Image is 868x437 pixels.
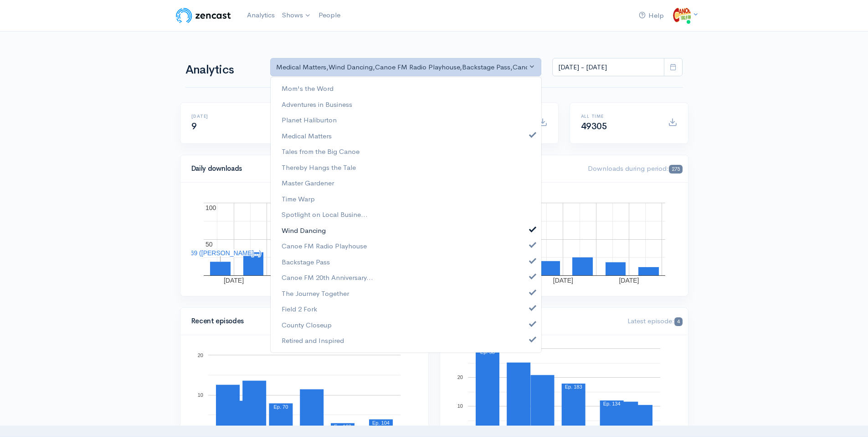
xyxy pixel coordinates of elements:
text: 10 [457,403,462,409]
span: 4 [674,317,682,326]
div: Medical Matters , Wind Dancing , Canoe FM Radio Playhouse , Backstage Pass , Canoe FM 20th Annive... [276,62,528,73]
span: Time Warp [282,194,315,204]
text: Ep. 104 [372,420,390,425]
text: 10 [197,392,203,398]
span: Canoe FM 20th Anniversary... [282,273,373,283]
text: [DATE] [553,277,573,284]
input: analytics date range selector [552,58,664,77]
a: Shows [278,5,315,26]
a: Help [635,6,668,26]
text: Ep. 58 [480,349,495,355]
span: Latest episode: [627,316,682,325]
span: Tales from the Big Canoe [282,147,360,157]
h6: All time [581,114,657,119]
a: People [315,5,344,25]
span: Mom's the Word [282,84,334,94]
text: Ep. 69 ([PERSON_NAME]...) [179,249,261,257]
span: Retired and Inspired [282,336,344,346]
h1: Analytics [185,63,259,77]
text: [DATE] [619,277,639,284]
text: 20 [197,352,203,358]
span: Master Gardener [282,178,334,189]
button: Medical Matters, Wind Dancing, Canoe FM Radio Playhouse, Backstage Pass, Canoe FM 20th Anniversar... [270,58,542,77]
span: Medical Matters [282,131,332,141]
a: Analytics [243,5,278,25]
span: Spotlight on Local Busine... [282,210,368,220]
span: Adventures in Business [282,99,352,110]
span: Field 2 Fork [282,304,317,315]
span: Wind Dancing [282,225,326,236]
text: [DATE] [223,277,243,284]
h6: [DATE] [191,114,267,119]
text: Ep. 183 [565,384,582,390]
img: ZenCast Logo [175,6,232,25]
img: ... [673,6,691,25]
h4: Daily downloads [191,165,577,173]
span: 9 [191,121,197,132]
svg: A chart. [191,194,677,285]
text: 100 [205,204,216,211]
span: Thereby Hangs the Tale [282,162,356,173]
span: Backstage Pass [282,257,330,267]
text: 20 [457,374,462,380]
span: County Closeup [282,320,332,330]
span: Canoe FM Radio Playhouse [282,241,367,252]
text: Ep. 103 [334,424,351,429]
span: Downloads during period: [588,164,682,173]
span: 275 [669,165,682,174]
span: 49305 [581,121,607,132]
text: Ep. 70 [273,404,288,409]
span: The Journey Together [282,288,349,299]
text: 50 [205,241,213,248]
h4: Recent episodes [191,317,412,325]
span: Planet Haliburton [282,115,337,126]
text: Ep. 134 [603,401,620,406]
